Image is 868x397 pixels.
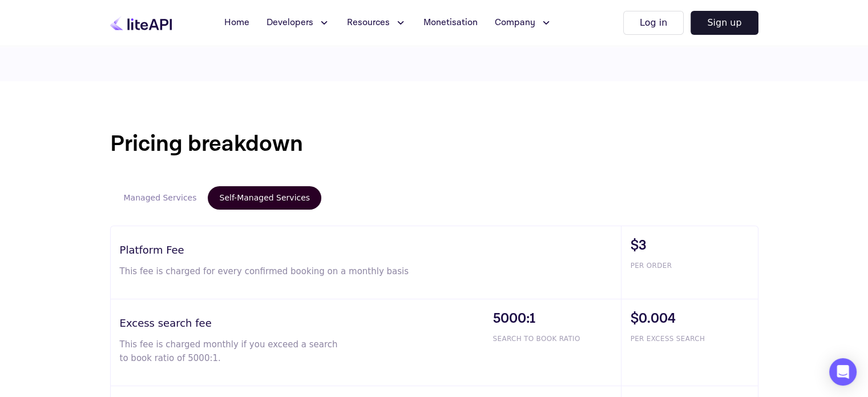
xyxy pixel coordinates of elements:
[691,11,758,35] button: Sign up
[208,186,321,210] button: Self-Managed Services
[623,11,684,35] button: Log in
[340,11,413,34] button: Resources
[493,334,621,344] span: SEARCH TO BOOK RATIO
[217,11,256,34] a: Home
[423,16,478,30] span: Monetisation
[495,16,535,30] span: Company
[120,264,421,278] p: This fee is charged for every confirmed booking on a monthly basis
[112,186,208,210] button: Managed Services
[829,358,857,386] div: Open Intercom Messenger
[120,242,621,258] h3: Platform Fee
[631,235,758,256] span: $3
[120,315,484,331] h3: Excess search fee
[110,127,758,161] h1: Pricing breakdown
[488,11,559,34] button: Company
[631,260,758,271] span: PER ORDER
[631,308,758,329] span: $0.004
[347,16,390,30] span: Resources
[417,11,485,34] a: Monetisation
[267,16,313,30] span: Developers
[260,11,337,34] button: Developers
[224,16,249,30] span: Home
[120,338,338,365] p: This fee is charged monthly if you exceed a search to book ratio of 5000:1.
[493,308,621,329] span: 5000:1
[631,334,758,344] span: PER EXCESS SEARCH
